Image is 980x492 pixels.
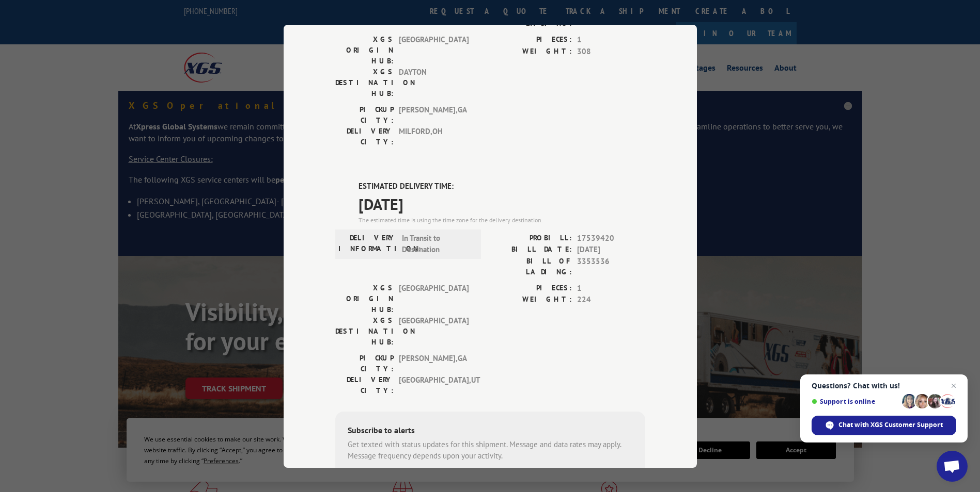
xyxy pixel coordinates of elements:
span: [PERSON_NAME] , GA [399,352,469,374]
span: DAYTON [399,67,469,99]
label: PICKUP CITY: [335,352,394,374]
span: 17539420 [577,232,645,244]
span: In Transit to Destination [402,232,472,255]
span: [PERSON_NAME] , GA [399,104,469,126]
span: Chat with XGS Customer Support [812,416,956,435]
span: 3353536 [577,7,645,29]
span: [GEOGRAPHIC_DATA] , UT [399,374,469,396]
span: Support is online [812,398,898,405]
span: Chat with XGS Customer Support [838,420,943,430]
span: 1 [577,282,645,294]
span: [DATE] [577,244,645,256]
label: XGS DESTINATION HUB: [335,315,394,347]
span: 3353536 [577,255,645,277]
label: BILL OF LADING: [490,7,572,29]
label: WEIGHT: [490,45,572,57]
label: DELIVERY INFORMATION: [338,232,397,255]
span: [GEOGRAPHIC_DATA] [399,282,469,315]
label: BILL DATE: [490,244,572,256]
label: DELIVERY CITY: [335,126,394,147]
div: The estimated time is using the time zone for the delivery destination. [359,215,645,224]
label: PIECES: [490,34,572,46]
label: ESTIMATED DELIVERY TIME: [359,181,645,192]
span: [GEOGRAPHIC_DATA] [399,34,469,67]
span: Questions? Chat with us! [812,382,956,390]
span: 1 [577,34,645,46]
label: WEIGHT: [490,294,572,306]
label: DELIVERY CITY: [335,374,394,396]
label: PROBILL: [490,232,572,244]
label: XGS ORIGIN HUB: [335,34,394,67]
div: Subscribe to alerts [348,423,633,438]
label: PICKUP CITY: [335,104,394,126]
label: XGS DESTINATION HUB: [335,67,394,99]
span: [DATE] [359,192,645,215]
span: [GEOGRAPHIC_DATA] [399,315,469,347]
span: 308 [577,45,645,57]
a: Open chat [937,451,968,482]
div: Get texted with status updates for this shipment. Message and data rates may apply. Message frequ... [348,438,633,462]
label: BILL OF LADING: [490,255,572,277]
label: PIECES: [490,282,572,294]
span: MILFORD , OH [399,126,469,147]
label: XGS ORIGIN HUB: [335,282,394,315]
span: 224 [577,294,645,306]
